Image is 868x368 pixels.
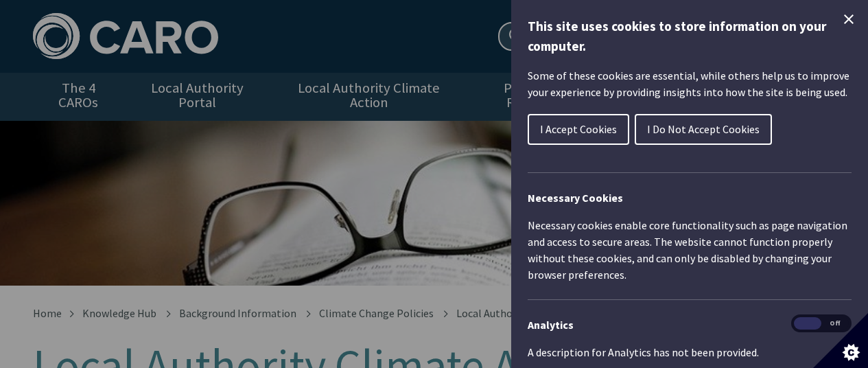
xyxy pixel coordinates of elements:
[528,67,852,100] p: Some of these cookies are essential, while others help us to improve your experience by providing...
[528,317,852,333] h3: Analytics
[528,114,629,145] button: I Accept Cookies
[841,11,857,27] button: Close Cookie Control
[813,313,868,368] button: Set cookie preferences
[647,122,760,136] span: I Do Not Accept Cookies
[528,217,852,283] p: Necessary cookies enable core functionality such as page navigation and access to secure areas. T...
[635,114,772,145] button: I Do Not Accept Cookies
[794,317,821,330] span: On
[528,16,852,56] h1: This site uses cookies to store information on your computer.
[540,122,617,136] span: I Accept Cookies
[528,189,852,206] h2: Necessary Cookies
[528,344,852,360] p: A description for Analytics has not been provided.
